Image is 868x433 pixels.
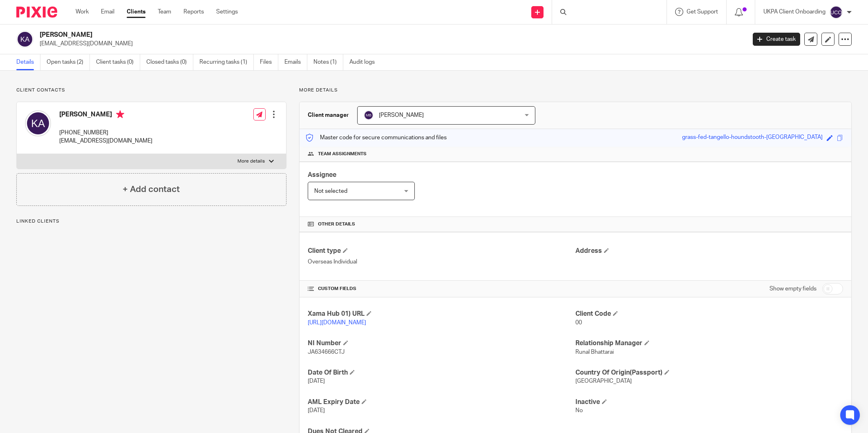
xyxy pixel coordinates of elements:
h4: Country Of Origin(Passport) [575,368,843,377]
a: Reports [183,8,204,16]
h4: AML Expiry Date [308,398,575,406]
h4: Client Code [575,310,843,318]
h4: CUSTOM FIELDS [308,286,575,292]
span: Runal Bhattarai [575,349,614,355]
span: 00 [575,320,582,326]
img: svg%3E [364,110,374,120]
a: Notes (1) [313,54,343,70]
span: No [575,408,583,413]
i: Primary [116,110,124,118]
p: More details [299,87,852,94]
div: grass-fed-tangello-houndstooth-[GEOGRAPHIC_DATA] [682,133,823,143]
p: [EMAIL_ADDRESS][DOMAIN_NAME] [59,137,152,145]
p: [PHONE_NUMBER] [59,129,152,137]
h4: NI Number [308,339,575,348]
p: More details [237,158,265,165]
span: Get Support [687,9,718,15]
h4: Address [575,247,843,255]
p: Overseas Individual [308,258,575,266]
img: svg%3E [830,6,843,19]
h4: Inactive [575,398,843,406]
p: Client contacts [16,87,286,94]
a: Work [76,8,89,16]
a: Details [16,54,40,70]
span: Other details [318,221,355,228]
h4: Relationship Manager [575,339,843,348]
img: svg%3E [25,110,51,136]
span: JA634666CTJ [308,349,345,355]
a: Email [101,8,114,16]
a: Team [158,8,171,16]
a: Open tasks (2) [47,54,90,70]
a: Audit logs [349,54,381,70]
a: Create task [753,33,800,46]
a: Closed tasks (0) [146,54,193,70]
p: [EMAIL_ADDRESS][DOMAIN_NAME] [40,40,740,48]
h4: Client type [308,247,575,255]
p: UKPA Client Onboarding [763,8,825,16]
label: Show empty fields [770,285,817,293]
span: [DATE] [308,378,325,384]
a: Client tasks (0) [96,54,140,70]
h4: Date Of Birth [308,368,575,377]
a: Files [260,54,278,70]
span: Team assignments [318,151,367,157]
span: [PERSON_NAME] [379,112,424,118]
h3: Client manager [308,111,349,119]
a: [URL][DOMAIN_NAME] [308,320,366,326]
a: Settings [216,8,238,16]
span: Not selected [314,188,347,194]
h4: + Add contact [123,183,180,196]
p: Master code for secure communications and files [306,134,447,142]
span: Assignee [308,172,336,178]
p: Linked clients [16,218,286,225]
h4: [PERSON_NAME] [59,110,152,121]
img: Pixie [16,7,57,18]
img: svg%3E [16,31,34,48]
a: Clients [127,8,145,16]
h2: [PERSON_NAME] [40,31,600,39]
span: [GEOGRAPHIC_DATA] [575,378,632,384]
a: Emails [284,54,307,70]
h4: Xama Hub 01) URL [308,310,575,318]
span: [DATE] [308,408,325,413]
a: Recurring tasks (1) [199,54,254,70]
